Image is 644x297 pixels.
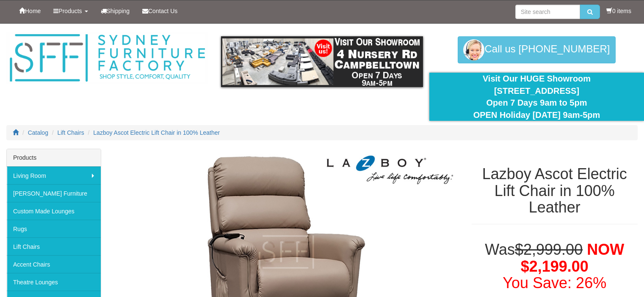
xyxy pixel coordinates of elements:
a: Products [47,0,94,22]
a: Lazboy Ascot Electric Lift Chair in 100% Leather [93,129,220,136]
h1: Was [472,241,638,292]
a: Living Room [7,166,101,184]
div: Visit Our HUGE Showroom [STREET_ADDRESS] Open 7 Days 9am to 5pm OPEN Holiday [DATE] 9am-5pm [436,73,638,121]
span: NOW $2,199.00 [521,241,624,275]
a: Custom Made Lounges [7,202,101,220]
font: You Save: 26% [503,274,606,292]
a: [PERSON_NAME] Furniture [7,184,101,202]
del: $2,999.00 [515,241,583,258]
a: Home [13,0,47,22]
a: Theatre Lounges [7,273,101,291]
span: Products [58,8,82,14]
a: Lift Chairs [58,129,84,136]
a: Accent Chairs [7,255,101,273]
img: Sydney Furniture Factory [6,32,208,84]
input: Site search [515,5,580,19]
a: Contact Us [136,0,184,22]
span: Contact Us [148,8,177,14]
div: Products [7,149,101,166]
span: Shipping [107,8,130,14]
img: showroom.gif [221,36,423,87]
span: Home [25,8,41,14]
a: Lift Chairs [7,237,101,255]
a: Catalog [28,129,48,136]
a: Shipping [94,0,136,22]
h1: Lazboy Ascot Electric Lift Chair in 100% Leather [472,166,638,216]
li: 0 items [606,7,631,15]
a: Rugs [7,220,101,237]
